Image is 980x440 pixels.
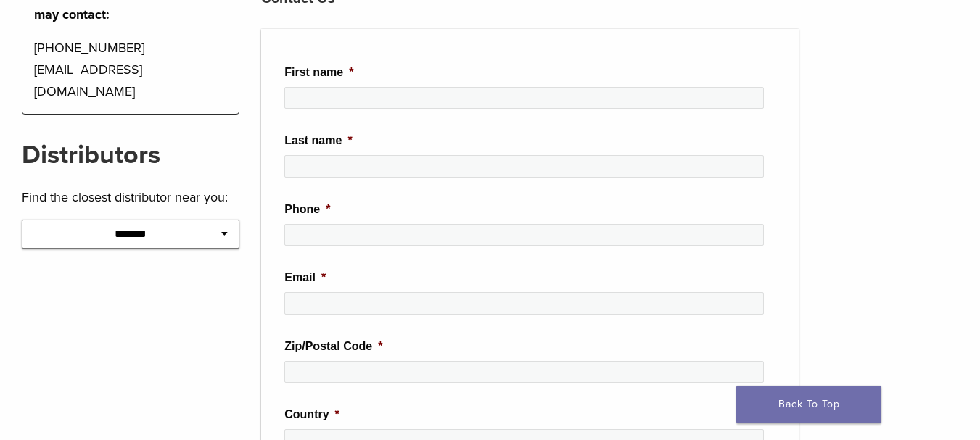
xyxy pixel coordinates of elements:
[22,186,239,208] p: Find the closest distributor near you:
[736,386,881,423] a: Back To Top
[34,37,227,102] p: [PHONE_NUMBER] [EMAIL_ADDRESS][DOMAIN_NAME]
[284,65,353,80] label: First name
[284,202,330,217] label: Phone
[22,138,239,173] h2: Distributors
[284,407,339,423] label: Country
[284,339,382,354] label: Zip/Postal Code
[284,270,326,286] label: Email
[284,133,352,149] label: Last name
